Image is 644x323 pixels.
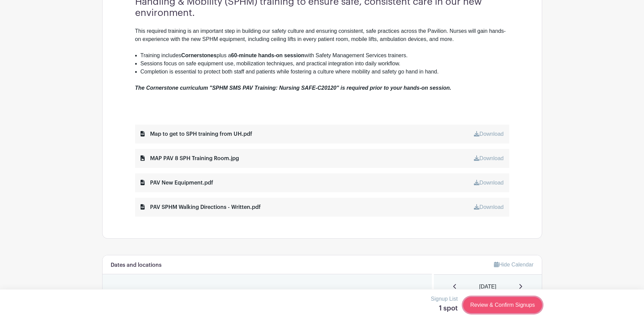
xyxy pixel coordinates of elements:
[431,295,458,303] p: Signup List
[141,60,509,68] li: Sessions focus on safe equipment use, mobilization techniques, and practical integration into dai...
[494,262,533,267] a: Hide Calendar
[231,52,305,58] strong: 60-minute hands-on session
[474,180,503,186] a: Download
[141,179,213,187] div: PAV New Equipment.pdf
[111,262,162,268] h6: Dates and locations
[141,130,252,138] div: Map to get to SPH training from UH.pdf
[431,304,458,313] h5: 1 spot
[141,154,239,163] div: MAP PAV 8 SPH Training Room.jpg
[474,131,503,137] a: Download
[463,297,542,313] a: Review & Confirm Signups
[141,203,261,211] div: PAV SPHM Walking Directions - Written.pdf
[474,155,503,161] a: Download
[135,85,452,91] em: The Cornerstone curriculum "SPHM SMS PAV Training: Nursing SAFE-C20120" is required prior to your...
[141,68,509,76] li: Completion is essential to protect both staff and patients while fostering a culture where mobili...
[181,52,217,58] strong: Cornerstones
[135,27,509,51] div: This required training is an important step in building our safety culture and ensuring consisten...
[474,204,503,210] a: Download
[479,283,496,291] span: [DATE]
[141,51,509,60] li: Training includes plus a with Safety Management Services trainers.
